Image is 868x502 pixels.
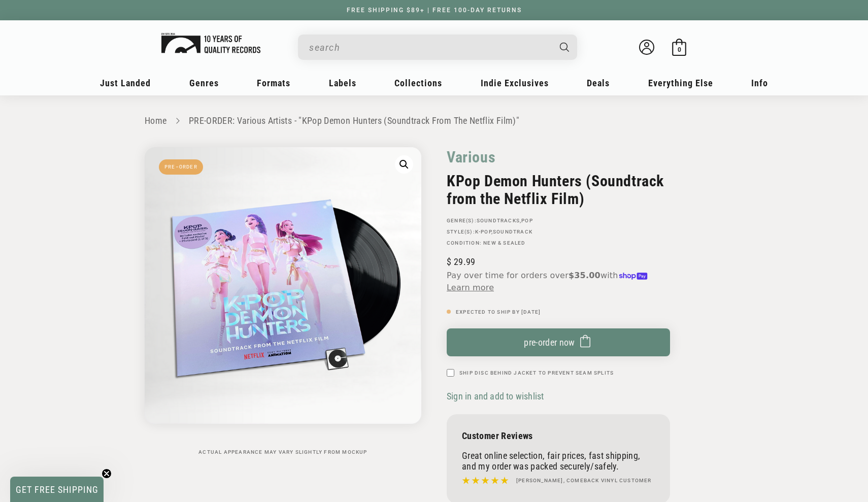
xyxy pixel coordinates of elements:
nav: breadcrumbs [145,114,723,128]
span: Collections [394,78,442,88]
span: Pre-Order [159,159,203,175]
span: Info [751,78,768,88]
p: GENRE(S): , [447,218,670,224]
span: 29.99 [447,256,475,267]
span: Sign in and add to wishlist [447,391,544,401]
a: Pop [521,218,533,223]
media-gallery: Gallery Viewer [145,147,421,455]
h2: KPop Demon Hunters (Soundtrack from the Netflix Film) [447,172,670,208]
span: Expected To Ship By [DATE] [456,309,541,315]
span: Genres [189,78,219,88]
span: 0 [678,46,681,53]
span: Everything Else [648,78,713,88]
input: When autocomplete results are available use up and down arrows to review and enter to select [309,37,550,58]
a: Soundtrack [493,229,532,235]
a: PRE-ORDER: Various Artists - "KPop Demon Hunters (Soundtrack From The Netflix Film)" [189,115,519,126]
p: Customer Reviews [462,430,655,441]
a: Soundtracks [477,218,520,223]
a: Home [145,115,166,126]
p: STYLE(S): , [447,229,670,235]
span: Deals [587,78,610,88]
span: Just Landed [100,78,151,88]
p: Great online selection, fair prices, fast shipping, and my order was packed securely/safely. [462,450,655,472]
button: pre-order now [447,328,670,356]
a: FREE SHIPPING $89+ | FREE 100-DAY RETURNS [337,7,532,14]
span: $ [447,256,451,267]
a: Various [447,147,495,167]
span: Formats [257,78,290,88]
span: GET FREE SHIPPING [16,484,98,495]
button: Sign in and add to wishlist [447,390,547,402]
button: Close teaser [102,468,112,479]
h4: [PERSON_NAME], Comeback Vinyl customer [516,477,652,485]
a: K-pop [475,229,491,235]
span: pre-order now [524,337,575,348]
span: Labels [329,78,356,88]
label: Ship Disc Behind Jacket To Prevent Seam Splits [459,369,614,377]
img: star5.svg [462,474,509,487]
span: Indie Exclusives [481,78,549,88]
p: Condition: New & Sealed [447,240,670,246]
button: Search [551,35,579,60]
div: Search [298,35,577,60]
img: Hover Logo [161,33,260,53]
p: Actual appearance may vary slightly from mockup [145,449,421,455]
div: GET FREE SHIPPINGClose teaser [10,477,104,502]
